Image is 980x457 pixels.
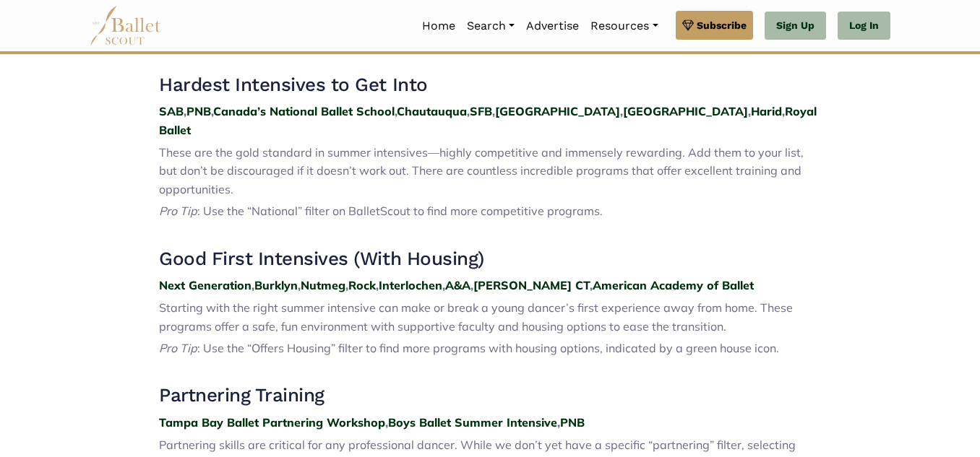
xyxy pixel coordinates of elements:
span: Pro Tip [159,341,197,355]
a: SFB [470,104,492,118]
a: PNB [186,104,211,118]
strong: , [395,104,397,118]
a: Chautauqua [397,104,467,118]
a: Burklyn [254,278,298,292]
a: Home [416,11,461,41]
strong: , [211,104,213,118]
a: Rock [348,278,376,292]
a: SAB [159,104,184,118]
strong: , [467,104,470,118]
strong: , [385,415,388,430]
span: Starting with the right summer intensive can make or break a young dancer’s first experience away... [159,300,793,334]
h3: Hardest Intensives to Get Into [159,73,821,97]
a: Canada’s National Ballet School [213,104,395,118]
img: gem.svg [682,17,694,33]
a: Harid [751,104,782,118]
span: : Use the “Offers Housing” filter to find more programs with housing options, indicated by a gree... [197,341,779,355]
a: PNB [560,415,585,430]
span: Subscribe [697,17,747,33]
a: Nutmeg [301,278,345,292]
strong: , [442,278,445,292]
h3: Good First Intensives (With Housing) [159,247,821,271]
a: Boys Ballet Summer Intensive [388,415,557,430]
strong: , [782,104,785,118]
a: [GEOGRAPHIC_DATA] [495,104,620,118]
a: Sign Up [765,12,826,40]
a: Interlochen [379,278,442,292]
a: Resources [585,11,663,41]
a: [PERSON_NAME] CT [473,278,590,292]
a: Log In [838,12,890,40]
strong: , [184,104,186,118]
strong: , [492,104,495,118]
strong: , [252,278,254,292]
a: Tampa Bay Ballet Partnering Workshop [159,415,385,430]
span: : Use the “National” filter on BalletScout to find more competitive programs. [197,204,603,218]
strong: , [298,278,301,292]
strong: , [620,104,623,118]
strong: , [376,278,379,292]
h3: Partnering Training [159,383,821,408]
a: Subscribe [676,11,753,40]
strong: , [590,278,593,292]
a: American Academy of Ballet [593,278,754,292]
a: [GEOGRAPHIC_DATA] [623,104,748,118]
a: A&A [445,278,470,292]
a: Advertise [520,11,585,41]
strong: , [345,278,348,292]
a: Search [461,11,520,41]
strong: , [557,415,560,430]
strong: , [470,278,473,292]
span: These are the gold standard in summer intensives—highly competitive and immensely rewarding. Add ... [159,145,804,196]
a: Next Generation [159,278,252,292]
strong: , [748,104,751,118]
span: Pro Tip [159,204,197,218]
